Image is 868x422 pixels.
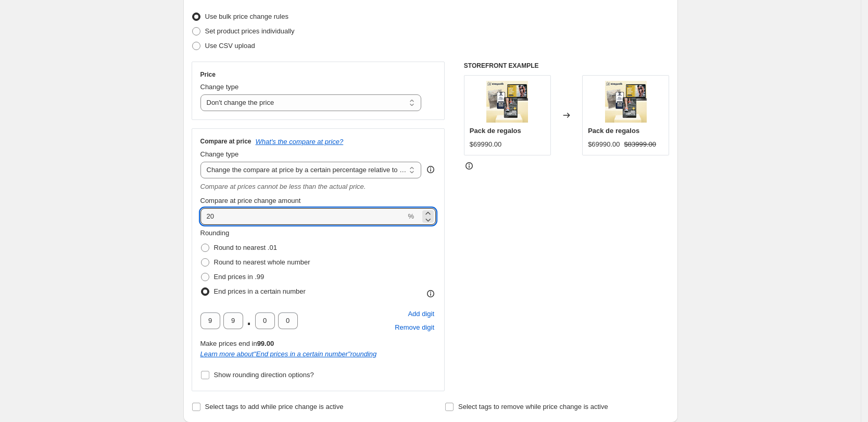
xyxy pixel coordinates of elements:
span: Pack de regalos [588,127,639,135]
span: Use CSV upload [205,42,255,50]
span: Change type [200,150,239,158]
input: ﹡ [200,312,220,329]
span: Use bulk price change rules [205,13,288,20]
img: mesa_de_trabajo_1-100_24344e82-9c32-4d72-8c1b-329fd25e5a05_80x.jpg [605,81,647,123]
input: 20 [200,208,406,225]
span: End prices in .99 [214,273,265,281]
h3: Price [200,70,216,79]
input: ﹡ [223,312,243,329]
button: What's the compare at price? [256,138,344,146]
h6: STOREFRONT EXAMPLE [464,62,670,70]
span: Round to nearest whole number [214,258,310,266]
div: $69990.00 [470,139,501,150]
span: % [408,212,414,220]
button: Add placeholder [406,307,436,321]
b: 99.00 [257,340,274,347]
strike: $83999.00 [624,139,656,150]
span: Select tags to add while price change is active [205,403,344,411]
input: ﹡ [278,312,298,329]
span: End prices in a certain number [214,287,306,295]
span: Make prices end in [200,340,274,347]
span: Rounding [200,229,230,237]
h3: Compare at price [200,137,251,146]
img: mesa_de_trabajo_1-100_24344e82-9c32-4d72-8c1b-329fd25e5a05_80x.jpg [486,81,528,123]
div: help [425,164,436,175]
a: Learn more about"End prices in a certain number"rounding [200,350,377,358]
button: Remove placeholder [393,321,436,334]
span: Show rounding direction options? [214,371,314,379]
input: ﹡ [255,312,275,329]
i: Learn more about " End prices in a certain number " rounding [200,350,377,358]
span: Set product prices individually [205,27,295,35]
span: Remove digit [395,322,434,333]
span: . [246,312,252,329]
span: Add digit [408,309,434,319]
span: Round to nearest .01 [214,244,277,251]
i: Compare at prices cannot be less than the actual price. [200,183,366,190]
div: $69990.00 [588,139,620,150]
span: Select tags to remove while price change is active [458,403,608,411]
span: Pack de regalos [470,127,521,135]
span: Change type [200,83,239,91]
span: Compare at price change amount [200,197,301,204]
